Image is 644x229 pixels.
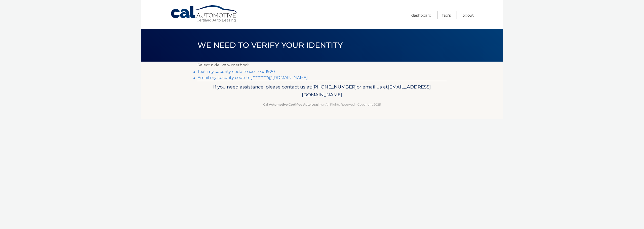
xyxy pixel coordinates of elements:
[170,5,238,23] a: Cal Automotive
[263,103,324,106] strong: Cal Automotive Certified Auto Leasing
[201,83,443,99] p: If you need assistance, please contact us at: or email us at
[201,102,443,107] p: - All Rights Reserved - Copyright 2025
[197,40,343,50] span: We need to verify your identity
[312,84,357,90] span: [PHONE_NUMBER]
[197,62,447,69] p: Select a delivery method:
[197,75,308,80] a: Email my security code to j**********@[DOMAIN_NAME]
[197,69,275,74] a: Text my security code to xxx-xxx-1920
[442,11,451,19] a: FAQ's
[411,11,431,19] a: Dashboard
[462,11,474,19] a: Logout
